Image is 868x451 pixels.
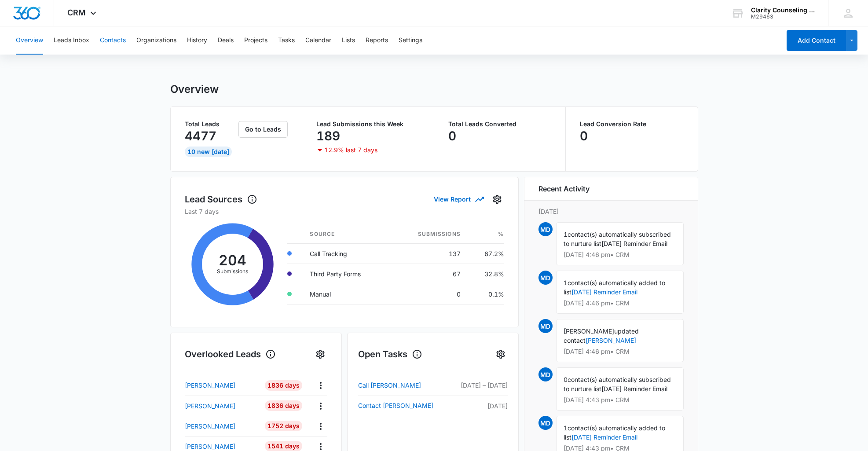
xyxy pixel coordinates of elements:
[450,401,508,411] p: [DATE]
[468,243,504,264] td: 67.2%
[54,26,89,55] button: Leads Inbox
[185,442,235,451] p: [PERSON_NAME]
[564,348,676,355] p: [DATE] 4:46 pm • CRM
[265,421,302,431] div: 1752 Days
[448,129,456,143] p: 0
[185,193,257,206] h1: Lead Sources
[538,416,553,430] span: MD
[571,288,637,296] a: [DATE] Reminder Email
[564,231,671,247] span: contact(s) automatically subscribed to nurture list
[494,347,508,361] button: Settings
[434,191,483,207] button: View Report
[185,207,504,216] p: Last 7 days
[564,376,568,383] span: 0
[564,231,568,238] span: 1
[538,367,553,381] span: MD
[16,26,43,55] button: Overview
[580,129,588,143] p: 0
[238,125,288,133] a: Go to Leads
[468,264,504,284] td: 32.8%
[538,183,590,194] h6: Recent Activity
[391,225,468,244] th: Submissions
[538,222,553,236] span: MD
[564,424,665,441] span: contact(s) automatically added to list
[316,121,420,127] p: Lead Submissions this Week
[303,284,391,304] td: Manual
[564,327,614,335] span: [PERSON_NAME]
[265,380,302,391] div: 1836 Days
[342,26,355,55] button: Lists
[314,399,327,413] button: Actions
[538,271,553,285] span: MD
[305,26,331,55] button: Calendar
[490,192,504,206] button: Settings
[751,7,815,14] div: account name
[244,26,267,55] button: Projects
[185,129,216,143] p: 4477
[185,121,237,127] p: Total Leads
[358,380,450,391] a: Call [PERSON_NAME]
[185,147,232,157] div: 10 New [DATE]
[238,121,288,138] button: Go to Leads
[314,419,327,433] button: Actions
[324,147,377,153] p: 12.9% last 7 days
[564,252,676,258] p: [DATE] 4:46 pm • CRM
[358,348,422,361] h1: Open Tasks
[751,14,815,20] div: account id
[313,347,327,361] button: Settings
[303,243,391,264] td: Call Tracking
[391,284,468,304] td: 0
[185,401,259,411] a: [PERSON_NAME]
[538,319,553,333] span: MD
[185,401,235,411] p: [PERSON_NAME]
[314,378,327,392] button: Actions
[391,243,468,264] td: 137
[601,240,667,247] span: [DATE] Reminder Email
[100,26,126,55] button: Contacts
[468,284,504,304] td: 0.1%
[187,26,207,55] button: History
[185,348,276,361] h1: Overlooked Leads
[468,225,504,244] th: %
[601,385,667,392] span: [DATE] Reminder Email
[303,225,391,244] th: Source
[185,381,235,390] p: [PERSON_NAME]
[358,400,450,411] a: Contact [PERSON_NAME]
[366,26,388,55] button: Reports
[170,83,219,96] h1: Overview
[787,30,846,51] button: Add Contact
[564,279,665,296] span: contact(s) automatically added to list
[564,300,676,306] p: [DATE] 4:46 pm • CRM
[586,337,636,344] a: [PERSON_NAME]
[448,121,552,127] p: Total Leads Converted
[399,26,422,55] button: Settings
[564,376,671,392] span: contact(s) automatically subscribed to nurture list
[580,121,684,127] p: Lead Conversion Rate
[316,129,340,143] p: 189
[218,26,234,55] button: Deals
[185,381,259,390] a: [PERSON_NAME]
[450,381,508,390] p: [DATE] – [DATE]
[185,442,259,451] a: [PERSON_NAME]
[265,400,302,411] div: 1836 Days
[185,422,235,431] p: [PERSON_NAME]
[67,8,86,17] span: CRM
[278,26,295,55] button: Tasks
[564,279,568,286] span: 1
[185,422,259,431] a: [PERSON_NAME]
[564,424,568,432] span: 1
[391,264,468,284] td: 67
[538,207,684,216] p: [DATE]
[136,26,176,55] button: Organizations
[564,397,676,403] p: [DATE] 4:43 pm • CRM
[571,433,637,441] a: [DATE] Reminder Email
[303,264,391,284] td: Third Party Forms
